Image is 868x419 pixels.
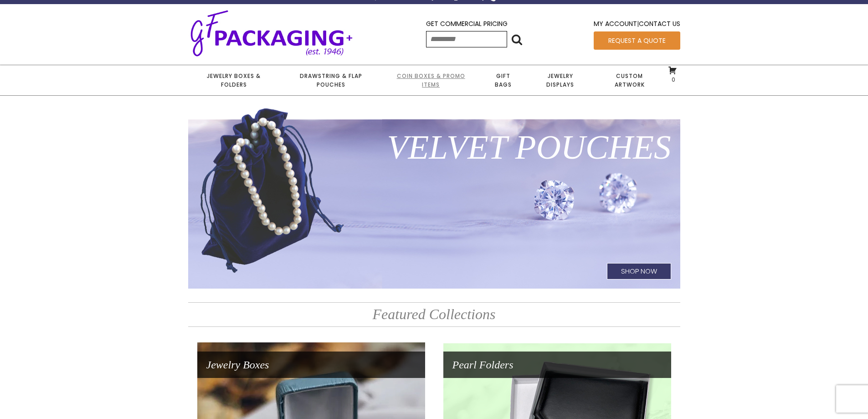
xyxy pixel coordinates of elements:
div: | [594,19,680,31]
a: Request a Quote [594,31,680,50]
a: Jewelry Boxes & Folders [188,65,280,95]
a: Velvet PouchesShop Now [188,106,680,289]
h1: Jewelry Boxes [197,352,425,378]
a: Jewelry Displays [527,65,594,95]
span: 0 [669,76,675,83]
h1: Pearl Folders [443,352,671,378]
h2: Featured Collections [188,302,680,326]
h1: Velvet Pouches [188,115,680,179]
a: Gift Bags [480,65,527,95]
h1: Shop Now [607,263,671,279]
a: Get Commercial Pricing [426,19,508,28]
a: Coin Boxes & Promo Items [382,65,479,95]
a: 0 [668,66,677,83]
a: Contact Us [639,19,680,28]
a: My Account [594,19,637,28]
a: Drawstring & Flap Pouches [280,65,382,95]
img: GF Packaging + - Established 1946 [188,8,355,58]
a: Custom Artwork [594,65,665,95]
